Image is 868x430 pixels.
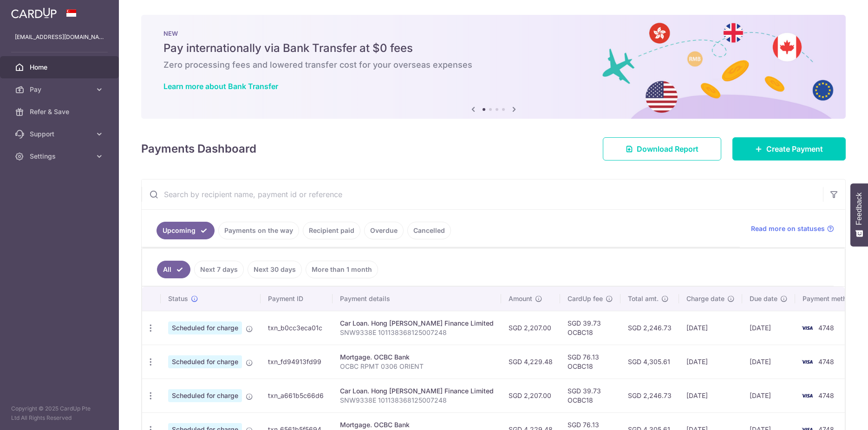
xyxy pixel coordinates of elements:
[603,137,721,160] a: Download Report
[340,319,494,328] div: Car Loan. Hong [PERSON_NAME] Finance Limited
[501,379,560,412] td: SGD 2,207.00
[637,143,698,154] span: Download Report
[798,322,816,334] img: Bank Card
[261,379,333,412] td: txn_a661b5c66d6
[501,345,560,379] td: SGD 4,229.48
[248,261,302,278] a: Next 30 days
[560,379,620,412] td: SGD 39.73 OCBC18
[163,59,823,71] h6: Zero processing fees and lowered transfer cost for your overseas expenses
[501,311,560,345] td: SGD 2,207.00
[168,389,242,402] span: Scheduled for charge
[11,7,57,19] img: CardUp
[364,222,404,239] a: Overdue
[855,193,863,225] span: Feedback
[261,311,333,345] td: txn_b0cc3eca01c
[509,294,532,303] span: Amount
[620,311,679,345] td: SGD 2,246.73
[30,63,91,72] span: Home
[620,345,679,379] td: SGD 4,305.61
[742,311,795,345] td: [DATE]
[157,261,190,278] a: All
[850,183,868,246] button: Feedback - Show survey
[407,222,451,239] a: Cancelled
[163,41,823,56] h5: Pay internationally via Bank Transfer at $0 fees
[750,294,777,303] span: Due date
[679,311,742,345] td: [DATE]
[818,324,834,332] span: 4748
[261,345,333,379] td: txn_fd94913fd99
[568,294,603,303] span: CardUp fee
[194,261,244,278] a: Next 7 days
[340,386,494,396] div: Car Loan. Hong [PERSON_NAME] Finance Limited
[742,345,795,379] td: [DATE]
[340,362,494,371] p: OCBC RPMT 0306 ORIENT
[620,379,679,412] td: SGD 2,246.73
[15,32,104,42] p: [EMAIL_ADDRESS][DOMAIN_NAME]
[560,311,620,345] td: SGD 39.73 OCBC18
[261,287,333,311] th: Payment ID
[818,358,834,366] span: 4748
[142,180,823,209] input: Search by recipient name, payment id or reference
[340,328,494,337] p: SNW9338E 101138368125007248
[340,396,494,405] p: SNW9338E 101138368125007248
[30,152,91,161] span: Settings
[742,379,795,412] td: [DATE]
[798,390,816,401] img: Bank Card
[30,129,91,139] span: Support
[168,321,242,334] span: Scheduled for charge
[141,141,256,157] h4: Payments Dashboard
[163,30,823,37] p: NEW
[306,261,378,278] a: More than 1 month
[303,222,360,239] a: Recipient paid
[30,85,91,94] span: Pay
[30,107,91,116] span: Refer & Save
[679,345,742,379] td: [DATE]
[340,353,494,362] div: Mortgage. OCBC Bank
[818,391,834,399] span: 4748
[560,345,620,379] td: SGD 76.13 OCBC18
[628,294,659,303] span: Total amt.
[795,287,866,311] th: Payment method
[686,294,724,303] span: Charge date
[157,222,215,239] a: Upcoming
[218,222,299,239] a: Payments on the way
[168,294,188,303] span: Status
[751,224,834,233] a: Read more on statuses
[340,420,494,430] div: Mortgage. OCBC Bank
[766,143,823,154] span: Create Payment
[163,82,278,91] a: Learn more about Bank Transfer
[141,15,846,119] img: Bank transfer banner
[333,287,501,311] th: Payment details
[732,137,846,160] a: Create Payment
[679,379,742,412] td: [DATE]
[168,355,242,368] span: Scheduled for charge
[751,224,825,233] span: Read more on statuses
[798,356,816,367] img: Bank Card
